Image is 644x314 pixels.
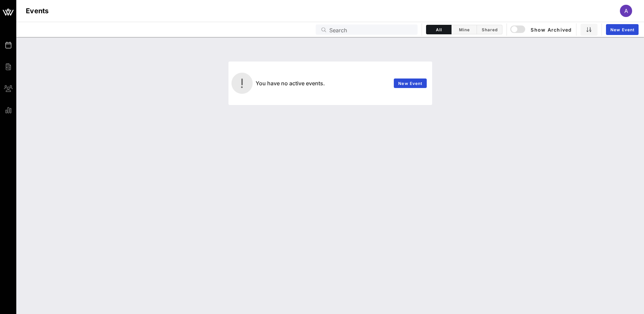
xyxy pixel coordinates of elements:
button: Shared [477,25,502,34]
h1: Events [26,5,49,16]
span: New Event [398,81,422,86]
span: Show Archived [511,25,572,34]
span: All [430,27,447,32]
span: New Event [610,27,634,32]
a: New Event [606,24,639,35]
span: A [624,7,628,14]
span: Mine [456,27,473,32]
button: Show Archived [511,23,572,36]
a: New Event [394,78,427,88]
div: A [620,5,632,17]
button: Mine [452,25,477,34]
span: You have no active events. [256,80,325,87]
span: Shared [481,27,498,32]
button: All [426,25,452,34]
